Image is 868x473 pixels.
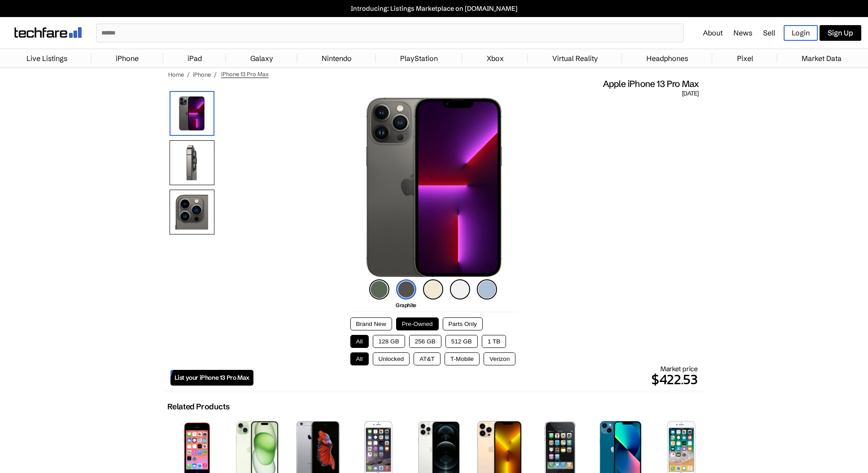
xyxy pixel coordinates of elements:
span: List your iPhone 13 Pro Max [174,374,249,382]
a: About [703,28,723,37]
img: iPhone 13 Pro Max [366,98,502,277]
span: Apple iPhone 13 Pro Max [603,78,699,90]
button: 256 GB [409,335,441,348]
a: Nintendo [317,49,356,67]
button: All [350,335,369,348]
img: graphite-icon [396,279,416,299]
a: Introducing: Listings Marketplace on [DOMAIN_NAME] [4,4,864,13]
span: [DATE] [682,90,698,98]
a: iPhone [111,49,143,67]
a: Sell [763,28,775,37]
a: Galaxy [246,49,278,67]
span: / [214,71,217,78]
button: 1 TB [482,335,506,348]
a: Home [168,71,184,78]
img: alpine-green-icon [369,279,389,299]
a: Xbox [482,49,508,67]
a: Sign Up [820,25,861,41]
span: iPhone 13 Pro Max [221,70,269,78]
a: Market Data [797,49,846,67]
p: $422.53 [253,369,698,390]
img: Camera [170,190,214,234]
img: Side [170,140,214,185]
img: sierra-blue-icon [477,279,497,299]
button: 128 GB [373,335,405,348]
a: Login [784,25,818,41]
img: gold-icon [423,279,443,299]
button: Unlocked [373,352,410,365]
a: Virtual Reality [548,49,602,67]
a: Pixel [733,49,758,67]
button: All [350,352,369,365]
button: AT&T [414,352,441,365]
button: T-Mobile [445,352,480,365]
a: PlayStation [396,49,442,67]
a: Headphones [642,49,693,67]
div: Market price [253,365,698,390]
span: / [187,71,190,78]
button: Pre-Owned [396,317,439,330]
button: Parts Only [443,317,483,330]
h2: Related Products [167,402,230,412]
button: 512 GB [445,335,478,348]
a: iPad [183,49,206,67]
a: List your iPhone 13 Pro Max [170,370,253,386]
img: silver-icon [450,279,470,299]
a: Live Listings [22,49,72,67]
button: Verizon [484,352,515,365]
img: iPhone 13 Pro Max [170,91,214,136]
button: Brand New [350,317,392,330]
a: iPhone [193,71,211,78]
img: techfare logo [14,27,82,38]
a: News [733,28,752,37]
span: Graphite [396,302,416,308]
